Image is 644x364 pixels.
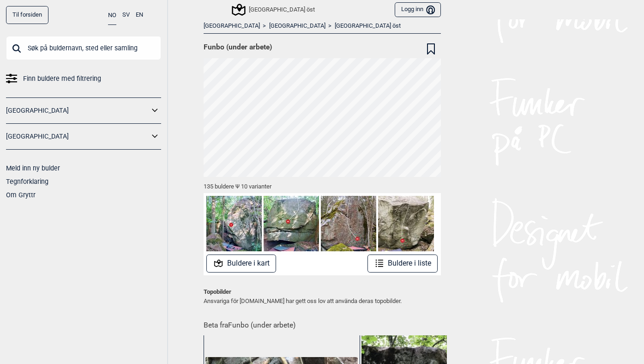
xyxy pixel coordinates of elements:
h1: Beta fra Funbo (under arbete) [204,315,441,331]
div: [GEOGRAPHIC_DATA] öst [233,4,315,15]
div: 135 buldere Ψ 10 varianter [204,177,441,193]
button: Buldere i liste [367,255,438,273]
span: Finn buldere med filtrering [23,72,101,85]
a: Finn buldere med filtrering [6,72,161,85]
button: Logg inn [395,2,440,18]
strong: Topobilder [204,288,231,295]
a: Til forsiden [6,6,48,24]
a: [GEOGRAPHIC_DATA] [6,130,149,143]
span: > [263,22,266,30]
a: [GEOGRAPHIC_DATA] [269,22,325,30]
a: [GEOGRAPHIC_DATA] [204,22,260,30]
img: Sprickan och lunden [264,196,319,251]
img: Eftertanksamheten [206,196,262,251]
span: Funbo (under arbete) [204,42,272,52]
button: Buldere i kart [206,255,276,273]
a: [GEOGRAPHIC_DATA] öst [335,22,401,30]
img: Vaggen fran vagen sedd [321,196,376,251]
input: Søk på buldernavn, sted eller samling [6,36,161,60]
img: Omega 4 [378,196,433,251]
span: > [328,22,331,30]
button: NO [108,6,116,25]
button: EN [136,6,143,24]
a: Tegnforklaring [6,178,48,185]
a: [GEOGRAPHIC_DATA] [6,104,149,117]
a: Meld inn ny bulder [6,164,60,172]
p: Ansvariga för [DOMAIN_NAME] har gett oss lov att använda deras topobilder. [204,287,441,305]
a: Om Gryttr [6,191,36,199]
button: SV [122,6,130,24]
